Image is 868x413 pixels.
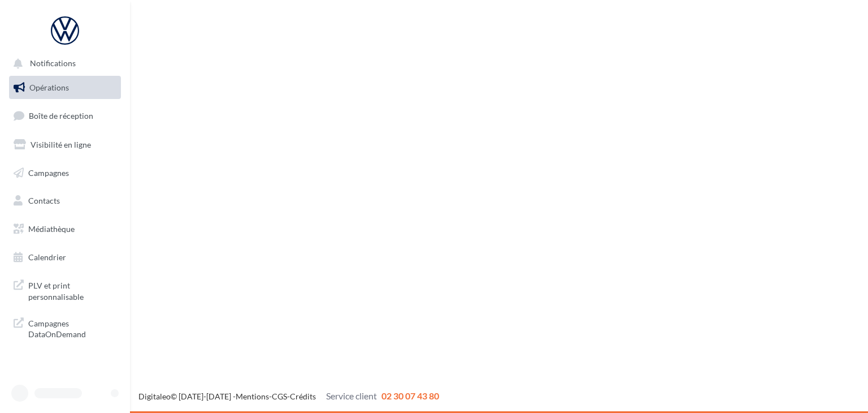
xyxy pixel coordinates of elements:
[28,167,69,177] span: Campagnes
[7,246,123,269] a: Calendrier
[381,390,439,401] span: 02 30 07 43 80
[7,273,123,307] a: PLV et print personnalisable
[30,59,76,68] span: Notifications
[138,392,171,401] a: Digitaleo
[138,392,439,401] span: © [DATE]-[DATE] - - -
[31,140,91,149] span: Visibilité en ligne
[7,311,123,345] a: Campagnes DataOnDemand
[28,196,60,205] span: Contacts
[290,392,316,401] a: Crédits
[29,83,69,92] span: Opérations
[7,104,123,128] a: Boîte de réception
[7,189,123,213] a: Contacts
[28,278,116,302] span: PLV et print personnalisable
[28,224,75,234] span: Médiathèque
[326,390,377,401] span: Service client
[7,133,123,157] a: Visibilité en ligne
[236,392,269,401] a: Mentions
[7,217,123,241] a: Médiathèque
[29,111,93,121] span: Boîte de réception
[272,392,287,401] a: CGS
[28,252,66,262] span: Calendrier
[28,316,116,340] span: Campagnes DataOnDemand
[7,76,123,100] a: Opérations
[7,161,123,185] a: Campagnes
